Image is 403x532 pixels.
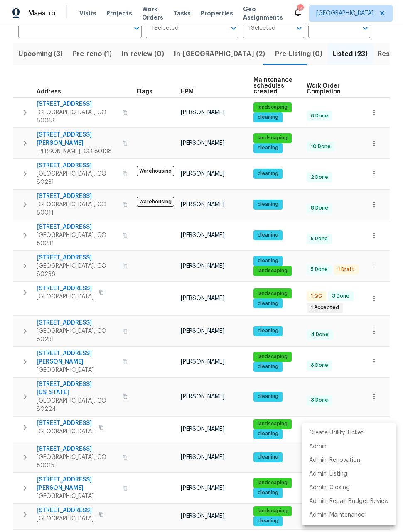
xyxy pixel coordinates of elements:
p: Admin [309,442,327,451]
p: Admin: Closing [309,483,350,492]
p: Admin: Maintenance [309,511,364,520]
p: Admin: Listing [309,470,347,478]
p: Admin: Repair Budget Review [309,497,389,506]
p: Admin: Renovation [309,456,360,465]
p: Create Utility Ticket [309,429,364,437]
